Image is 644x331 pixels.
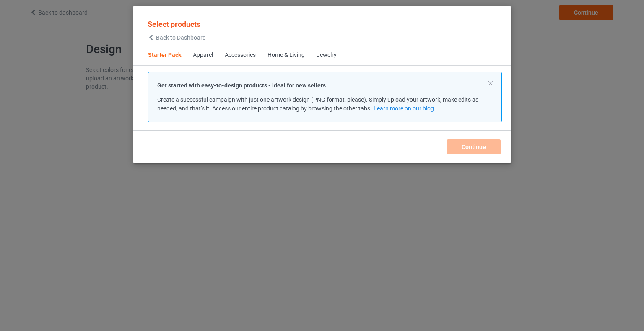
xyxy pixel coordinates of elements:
span: Back to Dashboard [156,34,206,41]
span: Create a successful campaign with just one artwork design (PNG format, please). Simply upload you... [157,96,478,112]
div: Home & Living [267,51,305,59]
div: Jewelry [317,51,337,59]
strong: Get started with easy-to-design products - ideal for new sellers [157,82,326,89]
div: Apparel [193,51,213,59]
a: Learn more on our blog. [374,105,436,112]
div: Accessories [225,51,256,59]
span: Starter Pack [142,45,187,65]
span: Select products [148,20,200,28]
